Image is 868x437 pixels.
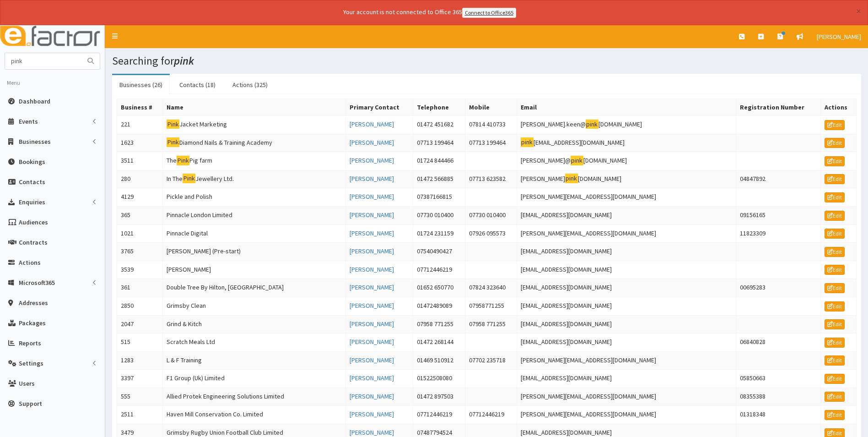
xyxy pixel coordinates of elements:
[825,374,845,384] a: Edit
[825,174,845,184] a: Edit
[517,261,736,279] td: [EMAIL_ADDRESS][DOMAIN_NAME]
[413,297,465,315] td: 01472489089
[350,138,394,147] a: [PERSON_NAME]
[825,319,845,329] a: Edit
[163,224,346,243] td: Pinnacle Digital
[825,338,845,348] a: Edit
[350,156,394,164] a: [PERSON_NAME]
[825,392,845,402] a: Edit
[19,359,43,367] span: Settings
[736,170,821,188] td: 04847892
[736,406,821,424] td: 01318348
[19,198,45,206] span: Enquiries
[736,206,821,224] td: 09156165
[117,351,163,370] td: 1283
[736,224,821,243] td: 11823309
[825,120,845,130] a: Edit
[350,192,394,201] a: [PERSON_NAME]
[163,351,346,370] td: L & F Training
[19,339,41,347] span: Reports
[517,152,736,170] td: [PERSON_NAME]@ [DOMAIN_NAME]
[117,206,163,224] td: 365
[517,243,736,261] td: [EMAIL_ADDRESS][DOMAIN_NAME]
[517,388,736,406] td: [PERSON_NAME][EMAIL_ADDRESS][DOMAIN_NAME]
[565,174,578,183] mark: pink
[517,188,736,207] td: [PERSON_NAME][EMAIL_ADDRESS][DOMAIN_NAME]
[112,55,861,67] h1: Searching for
[517,115,736,134] td: [PERSON_NAME].keen@ [DOMAIN_NAME]
[825,283,845,293] a: Edit
[413,406,465,424] td: 07712446219
[465,115,517,134] td: 07814 410733
[517,297,736,315] td: [EMAIL_ADDRESS][DOMAIN_NAME]
[19,137,51,146] span: Businesses
[465,406,517,424] td: 07712446219
[167,120,179,129] mark: Pink
[462,8,516,18] a: Connect to Office365
[163,370,346,388] td: F1 Group (Uk) Limited
[163,333,346,352] td: Scratch Meals Ltd
[163,152,346,170] td: The Pig farm
[465,134,517,152] td: 07713 199464
[163,315,346,333] td: Grind & Kitch
[586,120,598,129] mark: pink
[517,279,736,297] td: [EMAIL_ADDRESS][DOMAIN_NAME]
[163,170,346,188] td: In The Jewellery Ltd.
[117,406,163,424] td: 2511
[117,98,163,115] th: Business #
[350,374,394,382] a: [PERSON_NAME]
[19,158,45,166] span: Bookings
[350,410,394,418] a: [PERSON_NAME]
[350,428,394,437] a: [PERSON_NAME]
[350,247,394,255] a: [PERSON_NAME]
[117,224,163,243] td: 1021
[810,25,868,48] a: [PERSON_NAME]
[465,170,517,188] td: 07713 623582
[19,399,42,408] span: Support
[163,98,346,115] th: Name
[112,75,170,94] a: Businesses (26)
[736,388,821,406] td: 08355388
[413,224,465,243] td: 01724 231159
[5,53,82,69] input: Search...
[172,75,223,94] a: Contacts (18)
[19,379,35,388] span: Users
[350,283,394,291] a: [PERSON_NAME]
[174,54,194,68] i: pink
[517,370,736,388] td: [EMAIL_ADDRESS][DOMAIN_NAME]
[117,170,163,188] td: 280
[521,137,534,147] mark: pink
[19,218,48,226] span: Audiences
[163,261,346,279] td: [PERSON_NAME]
[117,279,163,297] td: 361
[465,279,517,297] td: 07824 323640
[413,115,465,134] td: 01472 451682
[350,392,394,400] a: [PERSON_NAME]
[465,315,517,333] td: 07958 771255
[117,134,163,152] td: 1623
[413,98,465,115] th: Telephone
[350,301,394,310] a: [PERSON_NAME]
[825,229,845,239] a: Edit
[825,355,845,366] a: Edit
[350,120,394,128] a: [PERSON_NAME]
[19,97,50,105] span: Dashboard
[350,211,394,219] a: [PERSON_NAME]
[19,238,48,246] span: Contracts
[163,243,346,261] td: [PERSON_NAME] (Pre-start)
[183,174,195,183] mark: Pink
[825,138,845,148] a: Edit
[163,388,346,406] td: Allied Protek Engineering Solutions Limited
[465,351,517,370] td: 07702 235718
[413,170,465,188] td: 01472 566885
[413,388,465,406] td: 01472 897503
[225,75,275,94] a: Actions (325)
[465,224,517,243] td: 07926 095573
[736,370,821,388] td: 05850663
[117,315,163,333] td: 2047
[350,265,394,273] a: [PERSON_NAME]
[825,156,845,166] a: Edit
[825,301,845,311] a: Edit
[163,115,346,134] td: Jacket Marketing
[825,192,845,202] a: Edit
